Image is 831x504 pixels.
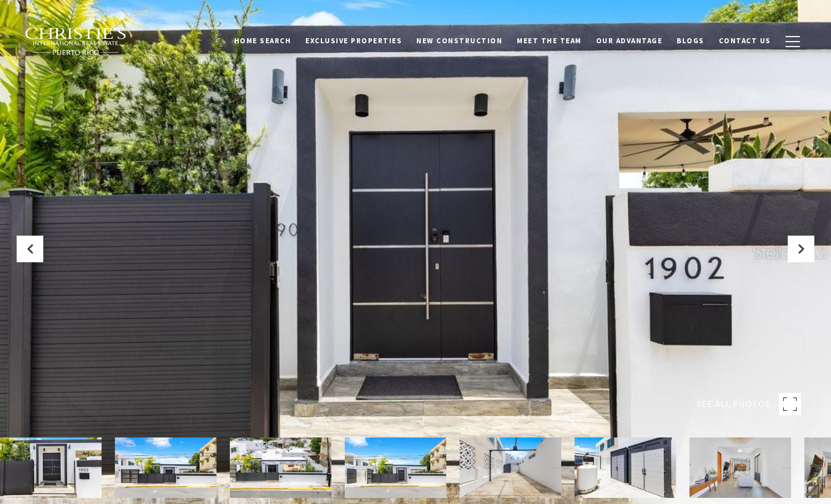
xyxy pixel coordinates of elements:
img: 1902 CALLE CACIQUE [115,437,216,498]
a: Meet the Team [510,30,589,52]
span: Our Advantage [596,36,663,45]
a: New Construction [409,30,510,52]
img: Christie's International Real Estate black text logo [24,27,128,56]
img: 1902 CALLE CACIQUE [689,437,791,498]
span: Contact Us [719,36,771,45]
span: Blogs [677,36,704,45]
img: 1902 CALLE CACIQUE [345,437,446,498]
img: 1902 CALLE CACIQUE [230,437,331,498]
a: Exclusive Properties [298,30,409,52]
a: Blogs [669,30,712,52]
span: New Construction [416,36,502,45]
span: SEE ALL PHOTOS [697,397,770,411]
a: Home Search [227,30,299,52]
a: Our Advantage [589,30,670,52]
span: Exclusive Properties [305,36,402,45]
img: 1902 CALLE CACIQUE [575,437,676,498]
img: 1902 CALLE CACIQUE [460,437,561,498]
